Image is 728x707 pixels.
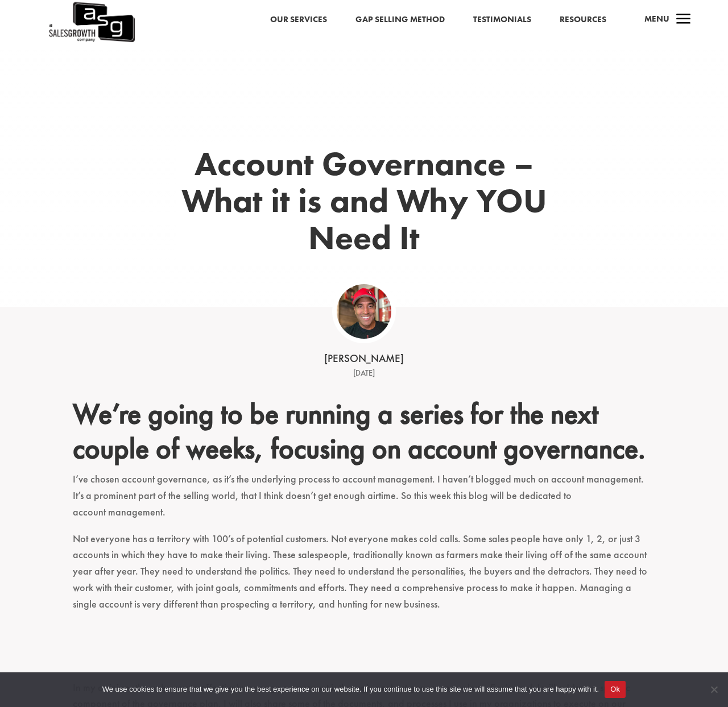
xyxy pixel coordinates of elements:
span: Menu [644,13,669,24]
span: a [672,9,695,31]
h1: Account Governance – What it is and Why YOU Need It [176,145,552,261]
a: Resources [560,13,606,27]
iframe: Embedded CTA [165,623,563,680]
span: We use cookies to ensure that we give you the best experience on our website. If you continue to ... [102,684,599,695]
a: Gap Selling Method [355,13,445,27]
a: Our Services [270,13,327,27]
img: ASG Co_alternate lockup (1) [337,284,391,339]
span: No [708,684,719,695]
div: [DATE] [188,367,540,380]
p: I’ve chosen account governance, as it’s the underlying process to account management. I haven’t b... [73,471,655,530]
p: Not everyone has a territory with 100’s of potential customers. Not everyone makes cold calls. So... [73,531,655,623]
div: [PERSON_NAME] [188,351,540,367]
button: Ok [605,681,626,698]
a: Testimonials [473,13,531,27]
h2: We’re going to be running a series for the next couple of weeks, focusing on account governance. [73,397,655,471]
